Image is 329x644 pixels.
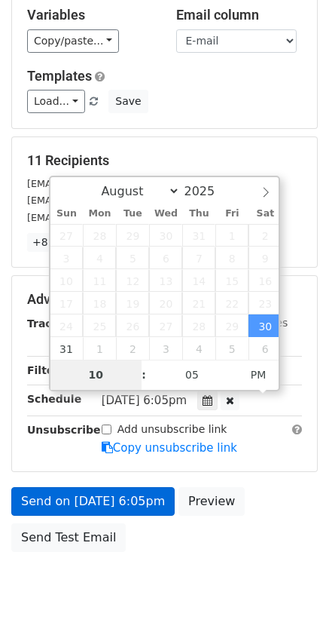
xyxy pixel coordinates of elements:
span: August 20, 2025 [149,292,182,314]
span: August 7, 2025 [182,247,215,269]
span: August 9, 2025 [248,247,282,269]
small: [EMAIL_ADDRESS][DOMAIN_NAME] [27,212,195,223]
span: August 25, 2025 [83,314,116,337]
span: August 28, 2025 [182,314,215,337]
span: August 1, 2025 [215,224,248,247]
span: July 30, 2025 [149,224,182,247]
strong: Tracking [27,317,78,330]
span: September 6, 2025 [248,337,282,360]
span: August 11, 2025 [83,269,116,292]
span: September 4, 2025 [182,337,215,360]
span: August 6, 2025 [149,247,182,269]
span: August 29, 2025 [215,314,248,337]
a: Preview [178,487,245,516]
strong: Unsubscribe [27,424,101,436]
span: September 2, 2025 [116,337,149,360]
strong: Schedule [27,393,81,405]
iframe: Chat Widget [254,572,329,644]
span: Thu [182,209,215,219]
a: Templates [27,68,92,84]
span: September 3, 2025 [149,337,182,360]
span: July 29, 2025 [116,224,149,247]
span: August 5, 2025 [116,247,149,269]
span: Mon [83,209,116,219]
span: Sun [50,209,84,219]
a: Load... [27,90,85,113]
span: Fri [215,209,248,219]
span: [DATE] 6:05pm [102,394,187,407]
span: August 4, 2025 [83,247,116,269]
label: Add unsubscribe link [117,422,227,437]
span: September 1, 2025 [83,337,116,360]
span: August 23, 2025 [248,292,282,314]
strong: Filters [27,364,65,376]
h5: Advanced [27,291,302,308]
h5: Email column [176,7,303,23]
input: Year [180,184,234,198]
span: August 18, 2025 [83,292,116,314]
a: Send on [DATE] 6:05pm [11,487,175,516]
span: August 10, 2025 [50,269,84,292]
div: 聊天小组件 [254,572,329,644]
span: August 26, 2025 [116,314,149,337]
button: Save [108,90,148,113]
span: August 22, 2025 [215,292,248,314]
span: August 30, 2025 [248,314,282,337]
input: Minute [146,360,238,390]
h5: 11 Recipients [27,152,302,169]
span: August 2, 2025 [248,224,282,247]
span: August 19, 2025 [116,292,149,314]
span: July 27, 2025 [50,224,84,247]
span: August 21, 2025 [182,292,215,314]
span: August 24, 2025 [50,314,84,337]
span: Tue [116,209,149,219]
span: August 15, 2025 [215,269,248,292]
span: Wed [149,209,182,219]
span: August 27, 2025 [149,314,182,337]
span: August 31, 2025 [50,337,84,360]
span: September 5, 2025 [215,337,248,360]
span: August 14, 2025 [182,269,215,292]
span: : [142,360,146,390]
small: [EMAIL_ADDRESS][DOMAIN_NAME] [27,195,195,206]
input: Hour [50,360,142,390]
span: Click to toggle [238,360,279,390]
a: Send Test Email [11,523,126,552]
h5: Variables [27,7,154,23]
span: Sat [248,209,282,219]
span: July 28, 2025 [83,224,116,247]
span: July 31, 2025 [182,224,215,247]
a: Copy unsubscribe link [102,441,237,455]
span: August 16, 2025 [248,269,282,292]
span: August 13, 2025 [149,269,182,292]
span: August 17, 2025 [50,292,84,314]
a: +8 more [27,233,84,252]
small: [EMAIL_ADDRESS][DOMAIN_NAME] [27,178,195,189]
span: August 8, 2025 [215,247,248,269]
span: August 12, 2025 [116,269,149,292]
a: Copy/paste... [27,29,119,53]
span: August 3, 2025 [50,247,84,269]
